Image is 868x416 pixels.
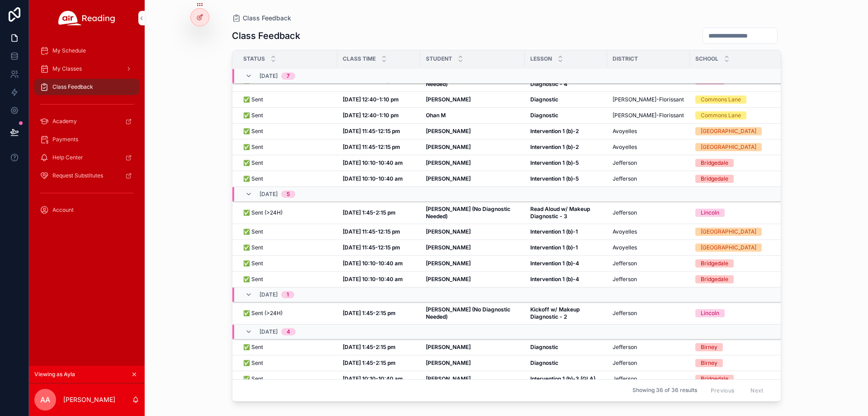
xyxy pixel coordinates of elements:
[613,344,684,351] a: Jefferson
[243,112,263,119] span: ✅ Sent
[701,175,728,183] div: Bridgedale
[243,209,283,216] span: ✅ Sent (>24H)
[287,291,289,298] div: 1
[426,175,519,182] a: [PERSON_NAME]
[426,306,512,320] strong: [PERSON_NAME] (No Diagnostic Needed)
[426,206,519,220] a: [PERSON_NAME] (No Diagnostic Needed)
[695,55,718,62] span: School
[243,310,283,317] span: ✅ Sent (>24H)
[530,128,602,135] a: Intervention 1 (b)-2
[613,276,637,283] span: Jefferson
[243,14,291,23] span: Class Feedback
[58,11,115,25] img: App logo
[530,375,595,382] strong: Intervention 1 (b)-3 (GLA)
[343,159,415,167] a: [DATE] 10:10-10:40 am
[343,244,415,251] a: [DATE] 11:45-12:15 pm
[343,228,400,235] strong: [DATE] 11:45-12:15 pm
[34,43,139,59] a: My Schedule
[613,344,637,351] span: Jefferson
[530,159,579,166] strong: Intervention 1 (b)-5
[613,228,684,235] a: Avoyelles
[343,128,415,135] a: [DATE] 11:45-12:15 pm
[243,375,263,383] span: ✅ Sent
[613,209,684,216] a: Jefferson
[52,136,78,143] span: Payments
[426,128,471,134] strong: [PERSON_NAME]
[343,375,415,383] a: [DATE] 10:10-10:40 am
[613,375,637,383] span: Jefferson
[343,112,415,119] a: [DATE] 12:40-1:10 pm
[530,159,602,167] a: Intervention 1 (b)-5
[259,72,278,80] span: [DATE]
[426,112,446,119] strong: Ohan M
[232,14,291,23] a: Class Feedback
[530,143,579,150] strong: Intervention 1 (b)-2
[530,175,602,182] a: Intervention 1 (b)-5
[343,244,400,251] strong: [DATE] 11:45-12:15 pm
[243,175,263,182] span: ✅ Sent
[613,175,684,182] a: Jefferson
[29,36,145,230] div: scrollable content
[613,375,684,383] a: Jefferson
[343,260,403,267] strong: [DATE] 10:10-10:40 am
[243,175,332,182] a: ✅ Sent
[426,375,519,383] a: [PERSON_NAME]
[343,310,415,317] a: [DATE] 1:45-2:15 pm
[613,244,637,251] span: Avoyelles
[34,202,139,218] a: Account
[52,65,82,72] span: My Classes
[613,128,637,135] span: Avoyelles
[695,127,795,135] a: [GEOGRAPHIC_DATA]
[243,228,332,235] a: ✅ Sent
[701,159,728,167] div: Bridgedale
[426,206,512,220] strong: [PERSON_NAME] (No Diagnostic Needed)
[343,344,415,351] a: [DATE] 1:45-2:15 pm
[695,228,795,236] a: [GEOGRAPHIC_DATA]
[243,159,332,167] a: ✅ Sent
[34,131,139,148] a: Payments
[701,143,756,151] div: [GEOGRAPHIC_DATA]
[34,149,139,166] a: Help Center
[426,260,471,267] strong: [PERSON_NAME]
[259,191,278,198] span: [DATE]
[695,375,795,383] a: Bridgedale
[530,206,591,220] strong: Read Aloud w/ Makeup Diagnostic - 3
[701,244,756,252] div: [GEOGRAPHIC_DATA]
[343,276,403,282] strong: [DATE] 10:10-10:40 am
[613,96,684,103] a: [PERSON_NAME]-Florissant
[701,275,728,283] div: Bridgedale
[613,143,637,151] span: Avoyelles
[613,359,684,367] a: Jefferson
[343,175,403,182] strong: [DATE] 10:10-10:40 am
[243,159,263,167] span: ✅ Sent
[34,79,139,95] a: Class Feedback
[243,244,263,251] span: ✅ Sent
[343,276,415,283] a: [DATE] 10:10-10:40 am
[701,375,728,383] div: Bridgedale
[34,113,139,129] a: Academy
[426,260,519,267] a: [PERSON_NAME]
[426,359,471,366] strong: [PERSON_NAME]
[426,143,471,150] strong: [PERSON_NAME]
[613,260,684,267] a: Jefferson
[530,128,579,134] strong: Intervention 1 (b)-2
[426,228,519,235] a: [PERSON_NAME]
[243,209,332,216] a: ✅ Sent (>24H)
[343,209,415,216] a: [DATE] 1:45-2:15 pm
[243,96,332,103] a: ✅ Sent
[701,259,728,268] div: Bridgedale
[232,29,300,42] h1: Class Feedback
[695,343,795,351] a: Birney
[343,96,399,103] strong: [DATE] 12:40-1:10 pm
[343,143,415,151] a: [DATE] 11:45-12:15 pm
[530,344,602,351] a: Diagnostic
[530,306,581,320] strong: Kickoff w/ Makeup Diagnostic - 2
[243,344,263,351] span: ✅ Sent
[426,276,519,283] a: [PERSON_NAME]
[530,260,602,267] a: Intervention 1 (b)-4
[613,209,637,216] span: Jefferson
[695,359,795,367] a: Birney
[613,310,637,317] span: Jefferson
[701,309,719,317] div: Lincoln
[613,175,637,182] span: Jefferson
